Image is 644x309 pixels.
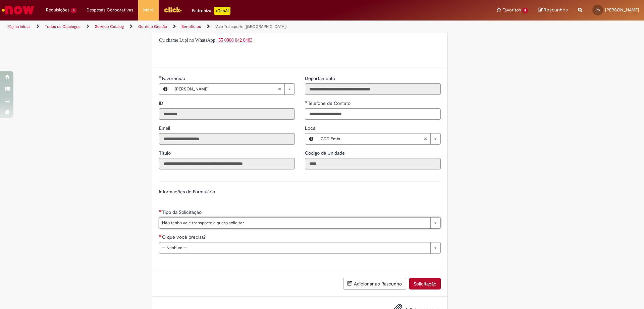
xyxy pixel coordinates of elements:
span: Tipo da Solicitação [162,209,203,215]
span: RS [596,8,600,12]
input: Telefone de Contato [305,108,441,120]
span: Obrigatório Preenchido [159,76,162,78]
button: Adicionar ao Rascunho [343,278,406,289]
span: Telefone de Contato [308,100,352,106]
span: More [143,7,154,13]
span: O que você precisa? [162,234,207,240]
a: Página inicial [7,24,31,29]
abbr: Limpar campo Local [420,133,430,144]
span: Ou chame Lupi no WhatsApp [159,38,215,43]
a: Benefícios [181,24,201,29]
a: Vale Transporte ([GEOGRAPHIC_DATA]) [215,24,287,29]
button: Solicitação [409,278,441,289]
span: Local [305,125,318,131]
ul: Trilhas de página [5,21,424,33]
input: Departamento [305,83,441,95]
span: 8 [522,8,528,13]
a: Todos os Catálogos [45,24,80,29]
span: [PERSON_NAME] [175,84,278,94]
button: Favorecido, Visualizar este registro Romario De Miranda Silva [159,84,171,94]
span: Requisições [46,7,69,13]
span: +55 0800 042 0403 [216,38,252,43]
label: Somente leitura - Título [159,150,172,156]
span: CDD Embu [321,133,424,144]
a: Rascunhos [538,7,568,13]
span: Somente leitura - Código da Unidade [305,150,346,156]
abbr: Limpar campo Favorecido [274,84,284,94]
span: Somente leitura - Email [159,125,171,131]
span: 4 [71,8,76,13]
a: Service Catalog [95,24,124,29]
button: Local, Visualizar este registro CDD Embu [305,133,317,144]
a: CDD EmbuLimpar campo Local [317,133,440,144]
a: [PERSON_NAME]Limpar campo Favorecido [171,84,294,94]
span: Obrigatório Preenchido [159,209,162,212]
img: click_logo_yellow_360x200.png [164,5,182,15]
input: ID [159,108,295,120]
p: +GenAi [214,7,230,15]
img: ServiceNow [1,3,35,17]
span: Somente leitura - Título [159,150,172,156]
span: Favoritos [502,7,521,13]
div: Padroniza [192,7,230,15]
span: -- Nenhum -- [162,242,427,253]
input: Título [159,158,295,169]
span: Despesas Corporativas [87,7,133,13]
span: Somente leitura - Departamento [305,75,336,81]
input: Código da Unidade [305,158,441,169]
label: Somente leitura - Código da Unidade [305,150,346,156]
label: Somente leitura - Departamento [305,75,336,82]
span: Necessários - Favorecido [162,75,186,81]
a: +55 0800 042 0403 [216,37,253,43]
span: [PERSON_NAME] [605,7,639,13]
span: Não tenho vale transporte e quero solicitar [162,218,427,228]
input: Email [159,133,295,145]
span: Rascunhos [544,7,568,13]
label: Somente leitura - Email [159,125,171,131]
label: Somente leitura - ID [159,100,165,107]
span: Necessários [159,234,162,237]
label: Informações de Formulário [159,189,215,195]
span: Obrigatório Preenchido [305,101,308,103]
a: Gente e Gestão [138,24,167,29]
